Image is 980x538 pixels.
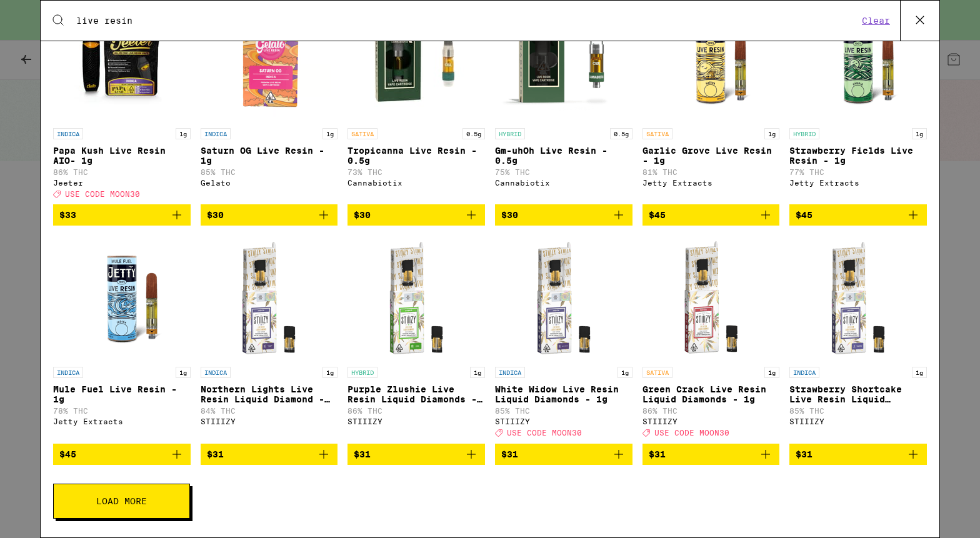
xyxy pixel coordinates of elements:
div: Jetty Extracts [642,179,780,187]
span: Hi. Need any help? [7,9,90,19]
p: HYBRID [495,128,525,139]
p: Garlic Grove Live Resin - 1g [642,146,780,166]
p: Purple Zlushie Live Resin Liquid Diamonds - 1g [347,384,485,404]
button: Add to bag [347,444,485,465]
p: Gm-uhOh Live Resin - 0.5g [495,146,632,166]
img: Jetty Extracts - Mule Fuel Live Resin - 1g [59,236,184,361]
p: Green Crack Live Resin Liquid Diamonds - 1g [642,384,780,404]
div: Gelato [201,179,338,187]
p: INDICA [201,128,231,139]
img: STIIIZY - Green Crack Live Resin Liquid Diamonds - 1g [648,236,773,361]
img: STIIIZY - Northern Lights Live Resin Liquid Diamond - 1g [206,236,331,361]
p: 1g [912,128,927,139]
div: STIIIZY [495,417,632,426]
div: Cannabiotix [495,179,632,187]
p: Strawberry Shortcake Live Resin Liquid Diamonds - 1g [789,384,927,404]
p: Papa Kush Live Resin AIO- 1g [53,146,191,166]
span: $30 [501,210,518,220]
p: 75% THC [495,168,632,176]
span: $31 [354,449,371,459]
p: 1g [912,367,927,378]
p: 1g [764,128,779,139]
span: USE CODE MOON30 [654,429,729,437]
p: 1g [617,367,632,378]
div: STIIIZY [789,417,927,426]
input: Search for products & categories [76,15,858,26]
span: $30 [354,210,371,220]
span: $31 [207,449,224,459]
div: Jetty Extracts [53,417,191,426]
a: Open page for Green Crack Live Resin Liquid Diamonds - 1g from STIIIZY [642,236,780,443]
p: 85% THC [495,407,632,415]
p: 86% THC [347,407,485,415]
button: Add to bag [201,444,338,465]
button: Load More [53,484,190,519]
p: 73% THC [347,168,485,176]
span: Load More [96,497,147,506]
div: STIIIZY [347,417,485,426]
div: Cannabiotix [347,179,485,187]
p: 78% THC [53,407,191,415]
button: Add to bag [789,444,927,465]
a: Open page for Northern Lights Live Resin Liquid Diamond - 1g from STIIIZY [201,236,338,443]
span: $31 [796,449,812,459]
p: White Widow Live Resin Liquid Diamonds - 1g [495,384,632,404]
p: 0.5g [610,128,632,139]
p: 1g [764,367,779,378]
p: SATIVA [347,128,377,139]
p: 1g [176,128,191,139]
p: HYBRID [789,128,819,139]
span: $33 [59,210,76,220]
p: Northern Lights Live Resin Liquid Diamond - 1g [201,384,338,404]
p: INDICA [201,367,231,378]
p: 0.5g [462,128,485,139]
p: SATIVA [642,128,672,139]
p: INDICA [495,367,525,378]
img: STIIIZY - White Widow Live Resin Liquid Diamonds - 1g [501,236,626,361]
span: $45 [796,210,812,220]
p: SATIVA [642,367,672,378]
p: Saturn OG Live Resin - 1g [201,146,338,166]
span: $30 [207,210,224,220]
button: Add to bag [201,204,338,226]
span: $31 [501,449,518,459]
p: INDICA [53,367,83,378]
p: 86% THC [53,168,191,176]
p: 84% THC [201,407,338,415]
p: Tropicanna Live Resin - 0.5g [347,146,485,166]
p: 77% THC [789,168,927,176]
button: Add to bag [789,204,927,226]
span: USE CODE MOON30 [507,429,582,437]
p: INDICA [53,128,83,139]
span: $45 [59,449,76,459]
a: Open page for Purple Zlushie Live Resin Liquid Diamonds - 1g from STIIIZY [347,236,485,443]
button: Add to bag [642,444,780,465]
button: Add to bag [642,204,780,226]
button: Add to bag [495,444,632,465]
span: USE CODE MOON30 [65,190,140,198]
button: Add to bag [347,204,485,226]
button: Add to bag [53,204,191,226]
p: 85% THC [201,168,338,176]
img: STIIIZY - Purple Zlushie Live Resin Liquid Diamonds - 1g [354,236,479,361]
div: STIIIZY [201,417,338,426]
p: Strawberry Fields Live Resin - 1g [789,146,927,166]
p: INDICA [789,367,819,378]
p: 1g [470,367,485,378]
button: Add to bag [53,444,191,465]
a: Open page for Mule Fuel Live Resin - 1g from Jetty Extracts [53,236,191,443]
p: Mule Fuel Live Resin - 1g [53,384,191,404]
span: $45 [649,210,666,220]
p: 85% THC [789,407,927,415]
img: STIIIZY - Strawberry Shortcake Live Resin Liquid Diamonds - 1g [796,236,921,361]
p: 1g [322,128,337,139]
p: 81% THC [642,168,780,176]
button: Add to bag [495,204,632,226]
p: 1g [176,367,191,378]
p: HYBRID [347,367,377,378]
div: Jeeter [53,179,191,187]
div: Jetty Extracts [789,179,927,187]
p: 86% THC [642,407,780,415]
div: STIIIZY [642,417,780,426]
span: $31 [649,449,666,459]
